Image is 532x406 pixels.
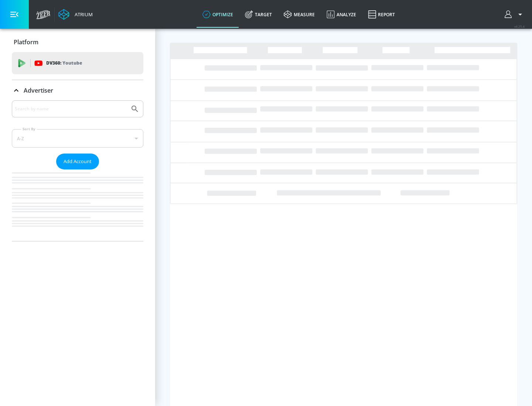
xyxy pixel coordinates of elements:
div: A-Z [12,129,143,148]
a: measure [278,1,321,28]
div: Advertiser [12,80,143,101]
p: DV360: [46,59,82,67]
span: v 4.25.4 [514,24,525,28]
label: Sort By [21,127,37,131]
div: Advertiser [12,100,143,241]
span: Add Account [64,157,92,166]
button: Add Account [56,154,99,169]
input: Search by name [15,104,127,114]
a: Target [239,1,278,28]
a: Report [362,1,401,28]
p: Platform [14,38,38,46]
div: DV360: Youtube [12,52,143,74]
a: Atrium [58,9,93,20]
a: optimize [197,1,239,28]
p: Advertiser [24,86,53,94]
nav: list of Advertiser [12,169,143,241]
p: Youtube [62,59,82,67]
div: Atrium [72,11,93,18]
a: Analyze [321,1,362,28]
div: Platform [12,32,143,52]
